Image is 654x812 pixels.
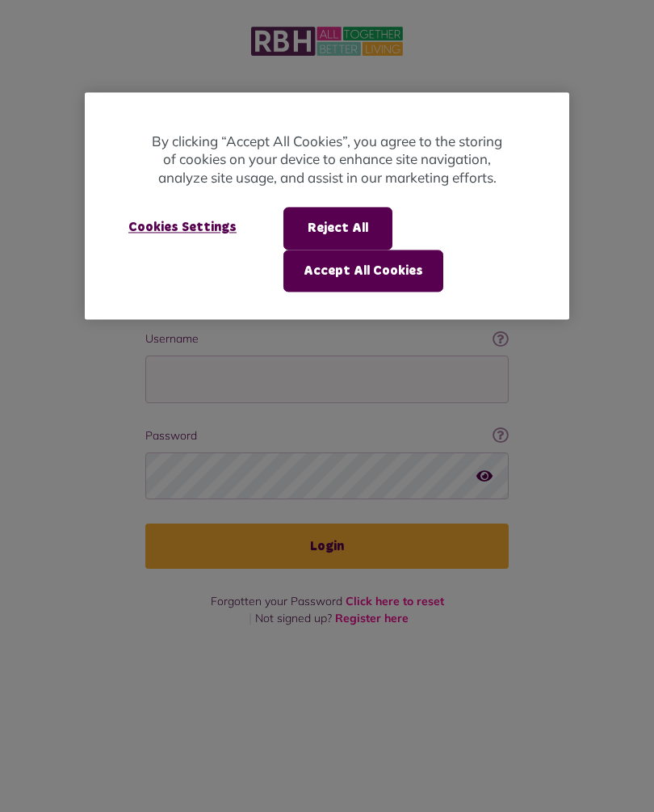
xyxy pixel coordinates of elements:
[85,92,569,319] div: Privacy
[149,133,505,187] p: By clicking “Accept All Cookies”, you agree to the storing of cookies on your device to enhance s...
[283,208,392,250] button: Reject All
[283,250,443,292] button: Accept All Cookies
[109,208,256,248] button: Cookies Settings
[85,92,569,319] div: Cookie banner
